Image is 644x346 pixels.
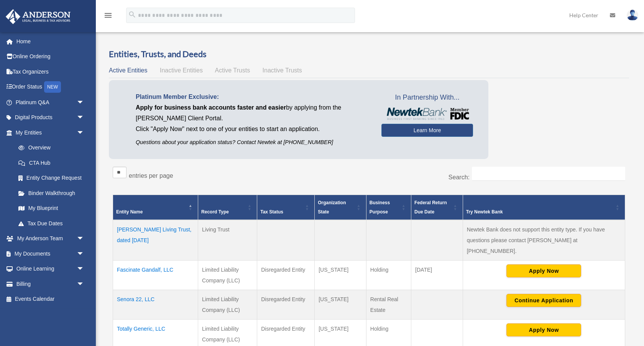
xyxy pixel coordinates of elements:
a: Tax Organizers [5,64,96,79]
a: Billingarrow_drop_down [5,276,96,292]
a: Learn More [381,124,473,137]
img: User Pic [627,10,638,21]
td: [PERSON_NAME] Living Trust, dated [DATE] [113,220,198,261]
button: Apply Now [506,264,581,277]
div: NEW [44,81,61,93]
td: [DATE] [411,261,463,290]
img: NewtekBankLogoSM.png [385,108,469,120]
span: arrow_drop_down [77,110,92,126]
span: arrow_drop_down [77,276,92,292]
a: menu [103,13,113,20]
a: Home [5,34,96,49]
td: Disregarded Entity [257,261,315,290]
th: Federal Return Due Date: Activate to sort [411,195,463,220]
td: Disregarded Entity [257,290,315,320]
td: Rental Real Estate [366,290,411,320]
span: Active Entities [109,67,147,74]
td: Limited Liability Company (LLC) [198,290,257,320]
span: Business Purpose [370,200,390,215]
i: search [128,10,136,19]
span: Inactive Entities [160,67,203,74]
span: arrow_drop_down [77,231,92,247]
th: Tax Status: Activate to sort [257,195,315,220]
th: Record Type: Activate to sort [198,195,257,220]
span: Federal Return Due Date [414,200,447,215]
td: Fascinate Gandalf, LLC [113,261,198,290]
span: Entity Name [116,209,143,215]
a: Online Ordering [5,49,96,64]
label: entries per page [129,172,173,179]
a: My Entitiesarrow_drop_down [5,125,92,140]
th: Entity Name: Activate to invert sorting [113,195,198,220]
td: Limited Liability Company (LLC) [198,261,257,290]
th: Organization State: Activate to sort [315,195,366,220]
h3: Entities, Trusts, and Deeds [109,48,629,60]
a: Overview [11,140,88,156]
span: In Partnership With... [381,92,473,104]
span: arrow_drop_down [77,125,92,141]
span: arrow_drop_down [77,95,92,110]
p: by applying from the [PERSON_NAME] Client Portal. [136,102,370,124]
a: My Anderson Teamarrow_drop_down [5,231,96,246]
label: Search: [449,174,470,180]
a: Order StatusNEW [5,79,96,95]
td: [US_STATE] [315,261,366,290]
a: My Documentsarrow_drop_down [5,246,96,261]
td: Living Trust [198,220,257,261]
button: Apply Now [506,323,581,336]
a: My Blueprint [11,201,92,216]
p: Click "Apply Now" next to one of your entities to start an application. [136,124,370,134]
a: Entity Change Request [11,171,92,186]
a: Tax Due Dates [11,216,92,231]
a: Digital Productsarrow_drop_down [5,110,96,125]
span: Inactive Trusts [263,67,302,74]
a: Platinum Q&Aarrow_drop_down [5,95,96,110]
img: Anderson Advisors Platinum Portal [3,9,73,24]
i: menu [103,11,113,20]
a: Binder Walkthrough [11,185,92,201]
p: Platinum Member Exclusive: [136,92,370,102]
span: Apply for business bank accounts faster and easier [136,104,286,111]
a: Online Learningarrow_drop_down [5,261,96,277]
span: Organization State [318,200,346,215]
span: arrow_drop_down [77,246,92,262]
span: Active Trusts [215,67,250,74]
th: Business Purpose: Activate to sort [366,195,411,220]
div: Try Newtek Bank [466,207,613,216]
a: CTA Hub [11,155,92,171]
th: Try Newtek Bank : Activate to sort [463,195,625,220]
td: Newtek Bank does not support this entity type. If you have questions please contact [PERSON_NAME]... [463,220,625,261]
span: Record Type [201,209,229,215]
td: Senora 22, LLC [113,290,198,320]
span: arrow_drop_down [77,261,92,277]
button: Continue Application [506,294,581,307]
p: Questions about your application status? Contact Newtek at [PHONE_NUMBER] [136,138,370,147]
td: Holding [366,261,411,290]
span: Tax Status [260,209,283,215]
td: [US_STATE] [315,290,366,320]
a: Events Calendar [5,292,96,307]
